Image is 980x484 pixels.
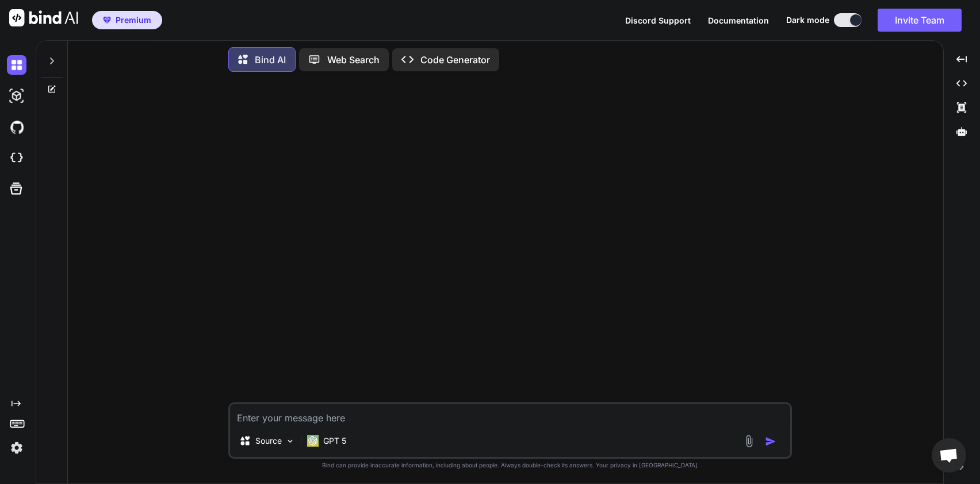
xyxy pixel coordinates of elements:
[7,86,26,106] img: darkAi-studio
[420,53,490,67] p: Code Generator
[878,9,962,32] button: Invite Team
[327,53,380,67] p: Web Search
[7,148,26,168] img: cloudideIcon
[323,435,346,447] p: GPT 5
[765,436,776,447] img: icon
[307,435,319,447] img: GPT 5
[742,435,756,448] img: attachment
[786,14,829,26] span: Dark mode
[255,53,286,67] p: Bind AI
[708,16,769,25] span: Documentation
[116,14,151,26] span: Premium
[228,461,792,470] p: Bind can provide inaccurate information, including about people. Always double-check its answers....
[932,438,966,473] div: Ouvrir le chat
[255,435,282,447] p: Source
[7,438,26,458] img: settings
[103,17,111,24] img: premium
[9,9,78,26] img: Bind AI
[708,14,769,26] button: Documentation
[285,436,295,446] img: Pick Models
[625,16,691,25] span: Discord Support
[92,11,162,29] button: premiumPremium
[625,14,691,26] button: Discord Support
[7,55,26,75] img: darkChat
[7,117,26,137] img: githubDark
